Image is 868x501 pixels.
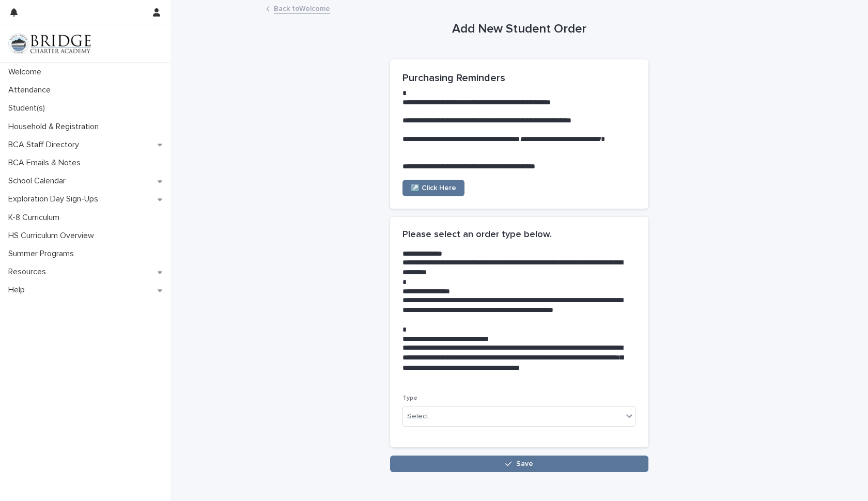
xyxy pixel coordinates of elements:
p: K-8 Curriculum [4,213,68,223]
p: Exploration Day Sign-Ups [4,194,106,204]
h1: Add New Student Order [390,22,648,37]
h2: Please select an order type below. [402,229,552,241]
p: Help [4,285,33,295]
p: Resources [4,267,54,277]
a: Back toWelcome [274,2,330,14]
a: ↗️ Click Here [402,180,464,196]
p: Welcome [4,67,50,77]
p: HS Curriculum Overview [4,231,102,241]
p: School Calendar [4,176,74,186]
span: ↗️ Click Here [411,184,456,192]
h2: Purchasing Reminders [402,72,636,84]
p: BCA Staff Directory [4,140,87,150]
p: BCA Emails & Notes [4,158,89,168]
span: Save [516,460,533,467]
div: Select... [407,411,433,422]
img: V1C1m3IdTEidaUdm9Hs0 [8,34,91,54]
span: Type [402,395,417,401]
button: Save [390,456,648,472]
p: Attendance [4,85,59,95]
p: Student(s) [4,103,53,113]
p: Household & Registration [4,122,107,132]
p: Summer Programs [4,249,82,259]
